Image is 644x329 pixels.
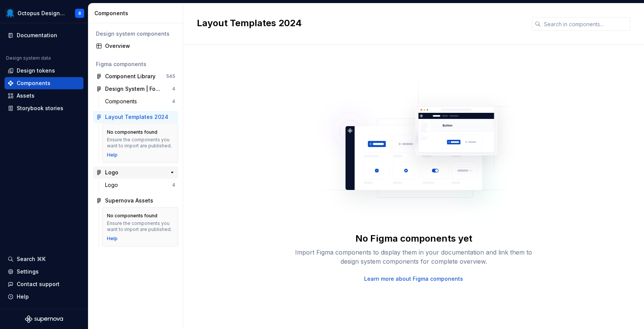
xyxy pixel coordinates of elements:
[93,111,178,123] a: Layout Templates 2024
[5,29,83,41] a: Documentation
[364,275,463,283] a: Learn more about Figma components
[172,86,175,92] div: 4
[96,30,175,38] div: Design system components
[17,280,60,288] div: Contact support
[17,79,50,87] div: Components
[102,95,178,108] a: Components4
[105,197,153,204] div: Supernova Assets
[5,291,83,303] button: Help
[107,236,118,242] a: Help
[17,104,63,112] div: Storybook stories
[2,5,86,21] button: Octopus Design SystemB
[17,67,55,74] div: Design tokens
[5,77,83,89] a: Components
[105,42,175,50] div: Overview
[172,182,175,188] div: 4
[5,102,83,114] a: Storybook stories
[93,70,178,82] a: Component Library545
[17,293,29,301] div: Help
[17,32,57,39] div: Documentation
[93,166,178,179] a: Logo
[105,113,168,121] div: Layout Templates 2024
[94,9,180,17] div: Components
[93,40,178,52] a: Overview
[107,152,118,158] a: Help
[292,248,535,266] div: Import Figma components to display them in your documentation and link them to design system comp...
[96,60,175,68] div: Figma components
[5,9,14,18] img: fcf53608-4560-46b3-9ec6-dbe177120620.png
[5,90,83,102] a: Assets
[79,10,81,16] div: B
[6,55,51,61] div: Design system data
[5,253,83,265] button: Search ⌘K
[541,17,630,31] input: Search in components...
[197,17,523,29] h2: Layout Templates 2024
[17,92,35,100] div: Assets
[5,266,83,278] a: Settings
[5,278,83,290] button: Contact support
[107,213,157,219] div: No components found
[107,220,173,233] div: Ensure the components you want to import are published.
[105,98,140,105] div: Components
[17,9,66,17] div: Octopus Design System
[105,73,156,80] div: Component Library
[17,255,46,263] div: Search ⌘K
[166,73,175,79] div: 545
[355,233,472,245] div: No Figma components yet
[93,195,178,207] a: Supernova Assets
[172,98,175,104] div: 4
[107,129,157,135] div: No components found
[25,315,63,323] svg: Supernova Logo
[105,85,162,93] div: Design System | Foundations
[17,268,39,275] div: Settings
[5,65,83,77] a: Design tokens
[107,137,173,149] div: Ensure the components you want to import are published.
[105,181,121,189] div: Logo
[102,179,178,191] a: Logo4
[105,169,118,176] div: Logo
[93,83,178,95] a: Design System | Foundations4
